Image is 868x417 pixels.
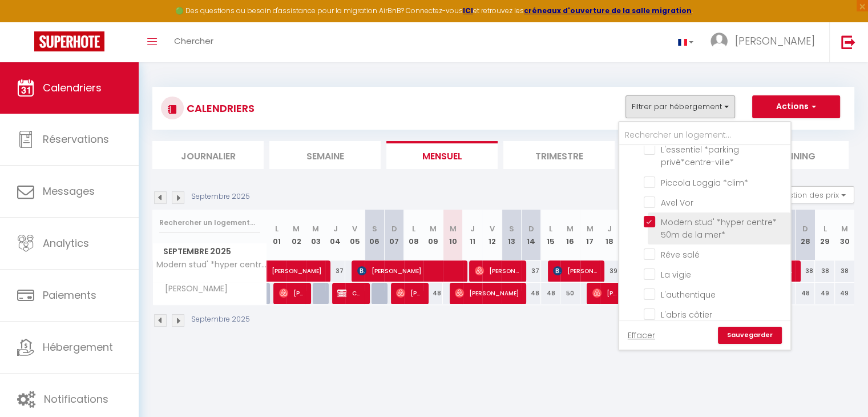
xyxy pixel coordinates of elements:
li: Trimestre [503,141,615,169]
p: Septembre 2025 [191,314,250,325]
span: [PERSON_NAME] [357,260,461,282]
img: Super Booking [34,31,104,51]
a: ... [PERSON_NAME] [702,22,829,62]
li: Semaine [269,141,381,169]
th: 02 [286,210,306,260]
th: 17 [580,210,600,260]
th: 11 [463,210,482,260]
div: 38 [815,260,834,282]
input: Rechercher un logement... [619,125,790,146]
div: 48 [796,283,815,304]
abbr: L [549,223,552,234]
span: Rêve salé [661,249,700,260]
button: Ouvrir le widget de chat LiveChat [9,5,43,39]
th: 08 [404,210,423,260]
span: [PERSON_NAME] [279,282,305,304]
span: Modern stud' *hyper centre* 50m de la mer* [155,260,269,269]
a: créneaux d'ouverture de la salle migration [524,6,692,15]
li: Planning [737,141,849,169]
span: [PERSON_NAME] [455,282,519,304]
abbr: M [587,223,594,234]
div: 38 [835,260,854,282]
div: 50 [560,283,580,304]
span: Avel Vor [661,197,693,209]
th: 13 [502,210,521,260]
abbr: S [372,223,377,234]
abbr: M [567,223,574,234]
th: 30 [835,210,854,260]
abbr: D [391,223,397,234]
abbr: L [823,223,826,234]
span: Calendriers [43,81,102,95]
abbr: D [802,223,808,234]
div: 49 [815,283,834,304]
abbr: L [412,223,415,234]
th: 10 [443,210,462,260]
span: [PERSON_NAME] [272,254,350,276]
th: 07 [384,210,403,260]
span: [PERSON_NAME] [475,260,520,282]
span: Analytics [43,236,89,250]
th: 28 [796,210,815,260]
th: 09 [423,210,443,260]
th: 01 [267,210,286,260]
div: Filtrer par hébergement [618,121,792,351]
th: 12 [482,210,502,260]
button: Gestion des prix [769,186,854,203]
abbr: M [841,223,848,234]
div: 48 [423,283,443,304]
abbr: V [490,223,495,234]
span: [PERSON_NAME] [155,283,231,295]
img: ... [710,33,728,50]
h3: CALENDRIERS [184,95,255,121]
abbr: M [430,223,437,234]
div: 38 [796,260,815,282]
a: Chercher [165,22,222,62]
th: 06 [365,210,384,260]
button: Actions [752,95,840,118]
span: Messages [43,184,95,198]
th: 29 [815,210,834,260]
abbr: L [275,223,278,234]
th: 03 [306,210,325,260]
div: 39 [600,260,619,282]
span: Hébergement [43,340,113,354]
span: [PERSON_NAME] [PERSON_NAME] [553,260,598,282]
a: [PERSON_NAME] [267,260,286,282]
button: Filtrer par hébergement [625,95,735,118]
span: L'essentiel *parking privé*centre-ville* [661,144,739,168]
span: Réservations [43,132,109,146]
span: [PERSON_NAME] [592,282,618,304]
abbr: J [470,223,475,234]
abbr: M [312,223,319,234]
th: 05 [345,210,365,260]
p: Septembre 2025 [191,191,250,202]
span: Septembre 2025 [153,243,267,260]
span: [PERSON_NAME] [396,282,422,304]
abbr: V [352,223,357,234]
div: 48 [522,283,541,304]
a: Effacer [628,329,655,342]
span: Paiements [43,288,96,302]
th: 14 [522,210,541,260]
span: Chercher [174,35,213,47]
div: 37 [522,260,541,282]
abbr: M [449,223,456,234]
div: 49 [835,283,854,304]
th: 18 [600,210,619,260]
abbr: J [607,223,612,234]
abbr: M [293,223,300,234]
span: Piccola Loggia *clim* [661,177,748,189]
abbr: S [509,223,514,234]
li: Mensuel [386,141,498,169]
abbr: J [333,223,338,234]
input: Rechercher un logement... [159,212,260,233]
span: [PERSON_NAME] [735,34,815,48]
span: Notifications [44,392,108,406]
a: ICI [463,6,473,15]
span: Modern stud' *hyper centre* 50m de la mer* [661,216,777,240]
div: 48 [541,283,560,304]
th: 04 [325,210,345,260]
